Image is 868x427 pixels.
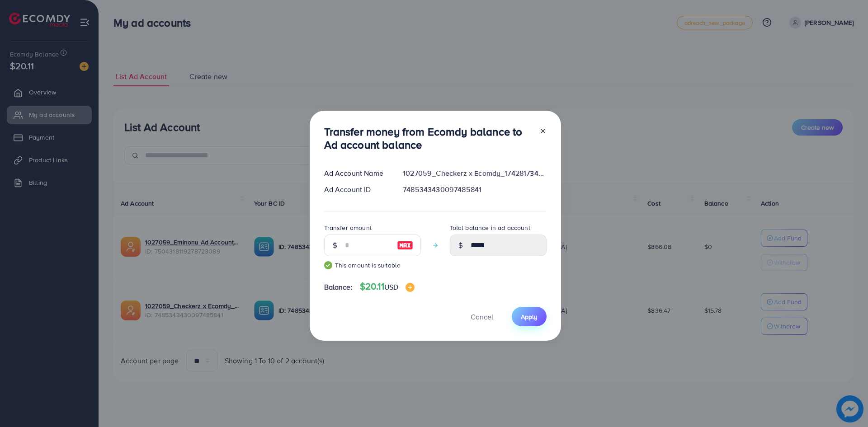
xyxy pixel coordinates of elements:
h4: $20.11 [360,281,415,292]
button: Cancel [459,307,505,326]
span: Apply [521,312,538,321]
label: Total balance in ad account [450,223,530,232]
button: Apply [512,307,547,326]
small: This amount is suitable [324,261,421,270]
div: Ad Account ID [317,184,396,195]
span: Cancel [471,312,493,322]
img: image [397,240,413,251]
span: Balance: [324,282,353,292]
img: image [406,283,415,292]
span: USD [384,282,398,292]
label: Transfer amount [324,223,372,232]
h3: Transfer money from Ecomdy balance to Ad account balance [324,125,532,151]
div: Ad Account Name [317,168,396,178]
img: guide [324,261,332,269]
div: 7485343430097485841 [396,184,553,195]
div: 1027059_Checkerz x Ecomdy_1742817341478 [396,168,553,178]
